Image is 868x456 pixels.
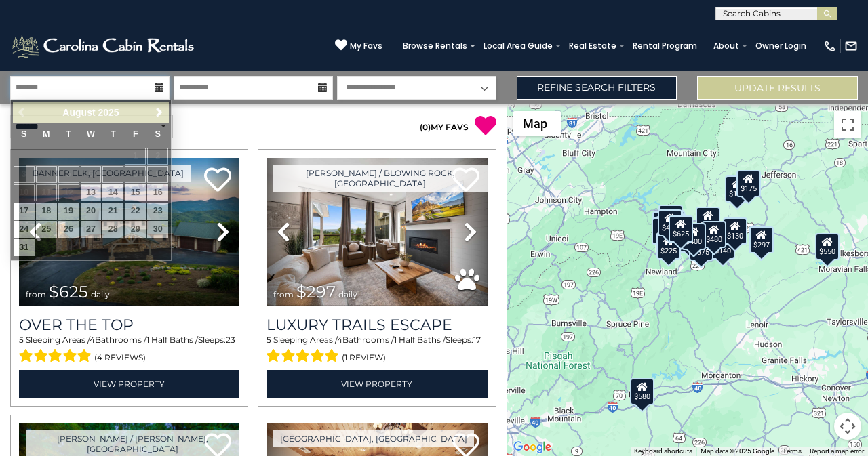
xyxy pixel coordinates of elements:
[62,107,95,118] span: August
[394,335,446,345] span: 1 Half Baths /
[19,335,24,345] span: 5
[81,184,102,201] a: 13
[267,316,487,334] a: Luxury Trails Escape
[147,203,168,220] a: 23
[631,377,655,405] div: $580
[19,334,239,367] div: Sleeping Areas / Bathrooms / Sleeps:
[49,282,88,302] span: $625
[510,438,555,456] a: Open this area in Google Maps (opens a new window)
[273,289,294,299] span: from
[43,129,50,139] span: Monday
[626,37,704,56] a: Rental Program
[701,447,774,455] span: Map data ©2025 Google
[510,438,555,456] img: Google
[58,203,79,220] a: 19
[151,104,167,121] a: Next
[473,335,481,345] span: 17
[697,76,858,100] button: Update Results
[420,122,431,132] span: ( )
[226,335,235,345] span: 23
[823,39,837,53] img: phone-regular-white.png
[736,169,761,196] div: $175
[338,289,357,299] span: daily
[815,232,840,260] div: $550
[669,215,693,243] div: $625
[657,232,682,260] div: $225
[335,39,382,53] a: My Favs
[696,207,720,234] div: $349
[337,335,342,345] span: 4
[19,370,239,398] a: View Property
[273,430,474,447] a: [GEOGRAPHIC_DATA], [GEOGRAPHIC_DATA]
[133,129,138,139] span: Friday
[21,129,26,139] span: Sunday
[690,233,714,260] div: $375
[783,447,802,455] a: Terms
[26,289,46,299] span: from
[36,203,57,220] a: 18
[702,220,726,247] div: $480
[102,184,123,201] a: 14
[267,158,487,306] img: thumbnail_168695581.jpeg
[513,111,561,136] button: Change map style
[267,370,487,398] a: View Property
[10,33,198,60] img: White-1-2.png
[155,129,161,139] span: Saturday
[477,37,559,56] a: Local Area Guide
[102,221,123,238] a: 28
[14,239,35,256] a: 31
[102,203,123,220] a: 21
[523,117,547,131] span: Map
[267,335,271,345] span: 5
[146,335,198,345] span: 1 Half Baths /
[350,40,382,52] span: My Favs
[652,217,677,244] div: $230
[562,37,623,56] a: Real Estate
[342,349,386,367] span: (1 review)
[154,107,165,118] span: Next
[396,37,474,56] a: Browse Rentals
[725,175,749,203] div: $175
[634,447,692,456] button: Keyboard shortcuts
[422,122,428,132] span: 0
[658,209,682,236] div: $425
[723,217,747,245] div: $130
[87,129,95,139] span: Wednesday
[517,76,677,100] a: Refine Search Filters
[91,289,110,299] span: daily
[19,316,239,334] a: Over The Top
[14,203,35,220] a: 17
[810,447,864,455] a: Report a map error
[682,222,707,249] div: $400
[749,37,813,56] a: Owner Login
[66,129,71,139] span: Tuesday
[273,165,487,192] a: [PERSON_NAME] / Blowing Rock, [GEOGRAPHIC_DATA]
[81,203,102,220] a: 20
[147,184,168,201] a: 16
[90,335,95,345] span: 4
[125,203,146,220] a: 22
[750,226,774,253] div: $297
[834,413,861,440] button: Map camera controls
[711,232,735,259] div: $140
[36,221,57,238] a: 25
[658,204,683,231] div: $125
[844,39,858,53] img: mail-regular-white.png
[420,122,469,132] a: (0)MY FAVS
[111,129,116,139] span: Thursday
[834,111,861,138] button: Toggle fullscreen view
[267,334,487,367] div: Sleeping Areas / Bathrooms / Sleeps:
[147,221,168,238] a: 30
[14,221,35,238] a: 24
[81,221,102,238] a: 27
[296,282,336,302] span: $297
[125,221,146,238] a: 29
[125,184,146,201] a: 15
[94,349,146,367] span: (4 reviews)
[707,37,746,56] a: About
[58,221,79,238] a: 26
[204,166,231,195] a: Add to favorites
[98,107,119,118] span: 2025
